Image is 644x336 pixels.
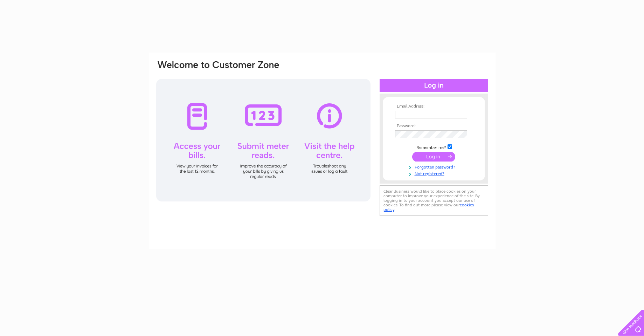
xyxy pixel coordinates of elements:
a: Forgotten password? [395,163,475,170]
th: Password: [393,124,475,129]
td: Remember me? [393,143,475,150]
a: Not registered? [395,170,475,177]
div: Clear Business would like to place cookies on your computer to improve your experience of the sit... [380,185,488,216]
th: Email Address: [393,104,475,109]
input: Submit [412,152,455,162]
a: cookies policy [383,203,474,212]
